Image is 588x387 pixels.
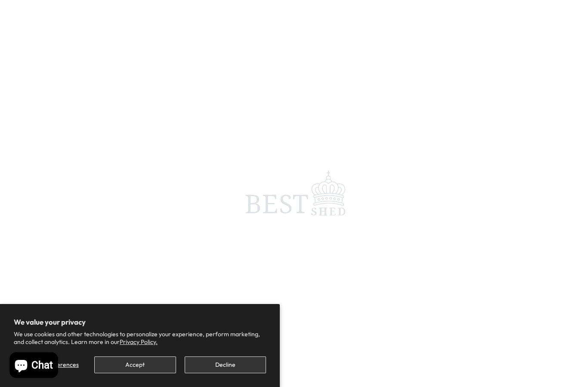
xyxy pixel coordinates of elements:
h2: We value your privacy [14,318,266,326]
button: Decline [185,356,266,373]
p: We use cookies and other technologies to personalize your experience, perform marketing, and coll... [14,330,266,346]
button: Accept [94,356,176,373]
inbox-online-store-chat: Shopify online store chat [7,352,61,380]
a: Privacy Policy. [120,338,158,346]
